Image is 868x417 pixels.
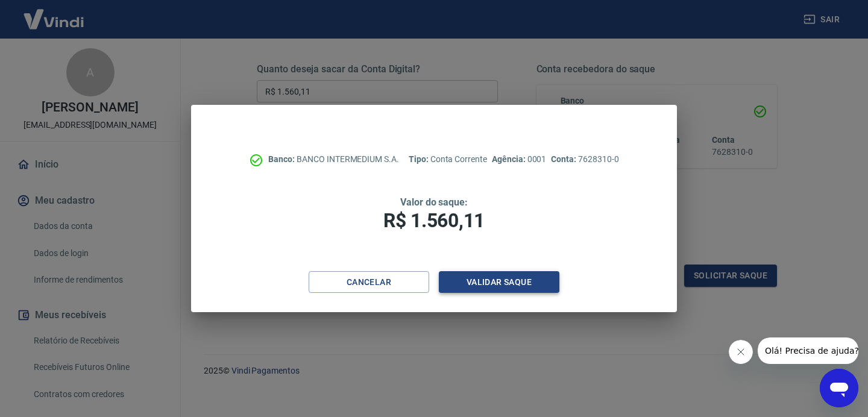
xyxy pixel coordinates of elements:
button: Validar saque [439,271,559,293]
span: Tipo: [409,154,430,164]
p: Conta Corrente [409,153,487,166]
span: Banco: [268,154,297,164]
button: Cancelar [309,271,429,293]
p: 0001 [492,153,546,166]
p: 7628310-0 [551,153,618,166]
iframe: Mensagem da empresa [758,337,858,364]
p: BANCO INTERMEDIUM S.A. [268,153,399,166]
iframe: Fechar mensagem [729,340,753,364]
span: R$ 1.560,11 [383,209,485,232]
span: Agência: [492,154,527,164]
iframe: Botão para abrir a janela de mensagens [820,369,858,407]
span: Conta: [551,154,578,164]
span: Valor do saque: [400,196,468,208]
span: Olá! Precisa de ajuda? [7,8,101,18]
